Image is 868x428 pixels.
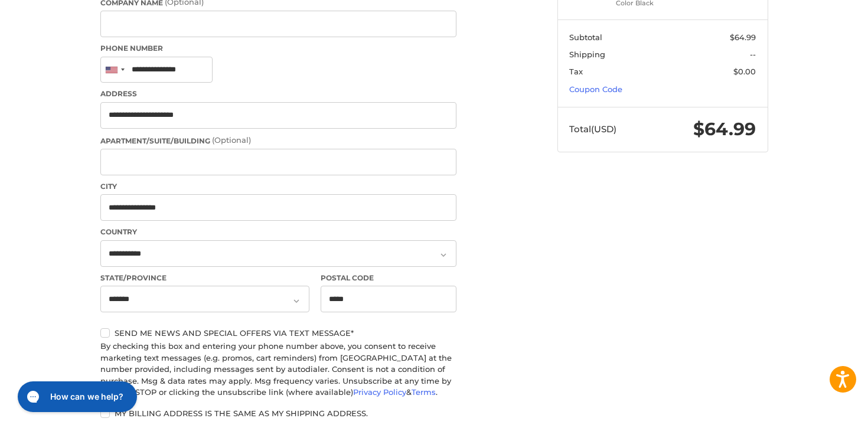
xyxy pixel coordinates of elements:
label: Postal Code [321,273,456,283]
span: Subtotal [569,32,602,42]
span: Total (USD) [569,123,616,135]
label: Country [100,227,456,237]
small: (Optional) [212,135,251,145]
label: Apartment/Suite/Building [100,135,456,146]
span: Shipping [569,50,605,59]
a: Privacy Policy [353,387,406,397]
label: State/Province [100,273,309,283]
label: City [100,181,456,192]
span: $0.00 [733,67,756,76]
span: $64.99 [730,32,756,42]
label: Phone Number [100,43,456,54]
a: Terms [412,387,436,397]
label: My billing address is the same as my shipping address. [100,409,456,418]
label: Address [100,89,456,99]
span: Tax [569,67,583,76]
iframe: Gorgias live chat messenger [12,377,141,416]
div: By checking this box and entering your phone number above, you consent to receive marketing text ... [100,341,456,398]
div: United States: +1 [101,57,128,83]
span: $64.99 [693,118,756,140]
a: Coupon Code [569,84,622,94]
span: -- [750,50,756,59]
label: Send me news and special offers via text message* [100,328,456,338]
